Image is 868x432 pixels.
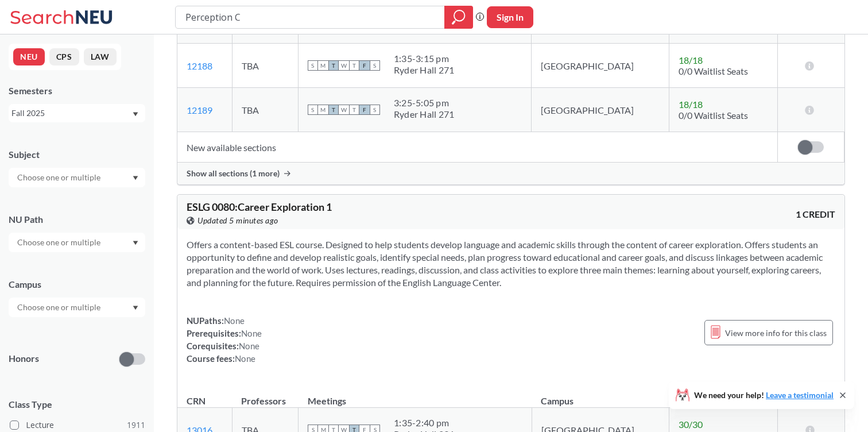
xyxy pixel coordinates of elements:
span: F [359,60,370,71]
span: T [349,60,359,71]
td: New available sections [177,132,777,163]
span: T [328,60,339,71]
span: S [308,60,318,71]
span: Class Type [9,398,145,411]
div: NUPaths: Prerequisites: Corequisites: Course fees: [187,314,262,365]
span: M [318,105,328,115]
span: View more info for this class [725,326,827,340]
svg: magnifying glass [452,9,466,25]
div: Show all sections (1 more) [177,163,844,184]
div: 1:35 - 2:40 pm [394,417,455,429]
div: Fall 2025 [11,107,131,119]
span: S [308,105,318,115]
th: Campus [532,383,669,408]
section: Offers a content-based ESL course. Designed to help students develop language and academic skills... [187,238,835,289]
span: Show all sections (1 more) [187,168,280,179]
div: Ryder Hall 271 [394,109,455,120]
button: CPS [49,48,79,65]
span: None [239,341,259,351]
span: 18 / 18 [679,55,703,65]
span: None [235,353,255,364]
td: TBA [232,44,298,88]
button: NEU [13,48,45,65]
span: 1911 [127,419,145,431]
svg: Dropdown arrow [133,241,138,245]
input: Class, professor, course number, "phrase" [184,7,436,27]
span: ESLG 0080 : Career Exploration 1 [187,200,332,213]
div: 3:25 - 5:05 pm [394,97,455,109]
th: Meetings [299,383,532,408]
div: Dropdown arrow [9,168,145,187]
button: LAW [84,48,117,65]
span: 30 / 30 [679,419,703,430]
p: Honors [9,352,39,365]
span: None [241,328,262,338]
div: magnifying glass [444,6,473,29]
span: 1 CREDIT [796,208,835,221]
div: Dropdown arrow [9,233,145,252]
span: W [339,105,349,115]
input: Choose one or multiple [11,171,108,184]
button: Sign In [487,6,533,28]
span: We need your help! [694,391,834,399]
div: Subject [9,148,145,161]
a: Leave a testimonial [766,390,834,400]
div: CRN [187,395,206,407]
div: Campus [9,278,145,291]
span: 0/0 Waitlist Seats [679,65,748,76]
input: Choose one or multiple [11,236,108,249]
td: TBA [232,88,298,132]
span: W [339,60,349,71]
th: Professors [232,383,298,408]
a: 12188 [187,60,212,71]
span: F [359,105,370,115]
span: M [318,60,328,71]
span: Updated 5 minutes ago [197,214,278,227]
div: Dropdown arrow [9,298,145,317]
span: S [370,105,380,115]
div: NU Path [9,213,145,226]
div: 1:35 - 3:15 pm [394,53,455,64]
a: 12189 [187,105,212,115]
svg: Dropdown arrow [133,176,138,180]
div: Ryder Hall 271 [394,64,455,76]
span: 18 / 18 [679,99,703,110]
span: 0/0 Waitlist Seats [679,110,748,121]
span: S [370,60,380,71]
span: T [349,105,359,115]
div: Fall 2025Dropdown arrow [9,104,145,122]
span: None [224,315,245,326]
svg: Dropdown arrow [133,112,138,117]
td: [GEOGRAPHIC_DATA] [532,88,669,132]
input: Choose one or multiple [11,300,108,314]
div: Semesters [9,84,145,97]
span: T [328,105,339,115]
td: [GEOGRAPHIC_DATA] [532,44,669,88]
svg: Dropdown arrow [133,306,138,310]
